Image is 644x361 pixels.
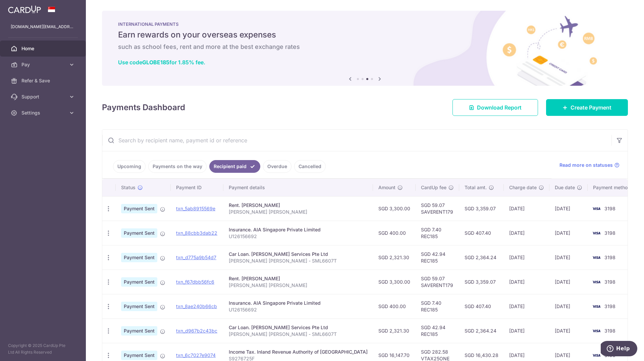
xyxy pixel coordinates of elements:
[509,184,537,191] span: Charge date
[590,302,603,310] img: Bank Card
[121,204,157,213] span: Payment Sent
[113,160,146,173] a: Upcoming
[121,351,157,360] span: Payment Sent
[378,184,395,191] span: Amount
[549,270,588,294] td: [DATE]
[590,229,603,237] img: Bank Card
[176,206,215,211] a: txn_5ab8915569e
[229,349,368,355] div: Income Tax. Inland Revenue Authority of [GEOGRAPHIC_DATA]
[171,179,223,196] th: Payment ID
[176,279,214,285] a: txn_f67dbb56fc6
[294,160,326,173] a: Cancelled
[549,196,588,221] td: [DATE]
[21,93,66,100] span: Support
[121,277,157,287] span: Payment Sent
[102,11,628,86] img: International Payment Banner
[121,184,136,191] span: Status
[590,327,603,335] img: Bank Card
[604,303,615,309] span: 3198
[459,270,504,294] td: SGD 3,359.07
[176,255,216,260] a: txn_d775a9b54d7
[416,318,459,343] td: SGD 42.94 REC185
[459,294,504,318] td: SGD 407.40
[229,251,368,258] div: Car Loan. [PERSON_NAME] Services Pte Ltd
[121,253,157,262] span: Payment Sent
[373,245,416,270] td: SGD 2,321.30
[102,101,185,114] h4: Payments Dashboard
[559,162,613,168] span: Read more on statuses
[176,230,217,236] a: txn_88cbb3dab22
[21,77,66,84] span: Refer & Save
[504,270,549,294] td: [DATE]
[229,258,368,264] p: [PERSON_NAME] [PERSON_NAME] - SML6607T
[229,300,368,306] div: Insurance. AIA Singapore Private Limited
[590,205,603,213] img: Bank Card
[504,196,549,221] td: [DATE]
[11,23,75,30] p: [DOMAIN_NAME][EMAIL_ADDRESS][DOMAIN_NAME]
[229,282,368,289] p: [PERSON_NAME] [PERSON_NAME]
[549,318,588,343] td: [DATE]
[559,162,620,168] a: Read more on statuses
[459,318,504,343] td: SGD 2,364.24
[121,302,157,311] span: Payment Sent
[8,5,41,13] img: CardUp
[549,221,588,245] td: [DATE]
[504,318,549,343] td: [DATE]
[102,130,611,151] input: Search by recipient name, payment id or reference
[416,221,459,245] td: SGD 7.40 REC185
[571,103,611,112] span: Create Payment
[21,110,66,116] span: Settings
[229,324,368,331] div: Car Loan. [PERSON_NAME] Services Pte Ltd
[590,278,603,286] img: Bank Card
[555,184,575,191] span: Due date
[142,59,169,66] b: GLOBE185
[416,270,459,294] td: SGD 59.07 SAVERENT179
[229,226,368,233] div: Insurance. AIA Singapore Private Limited
[21,45,66,52] span: Home
[176,328,217,334] a: txn_d967b2c43bc
[549,294,588,318] td: [DATE]
[504,221,549,245] td: [DATE]
[229,306,368,313] p: U126156692
[373,270,416,294] td: SGD 3,300.00
[223,179,373,196] th: Payment details
[118,59,205,66] a: Use codeGLOBE185for 1.85% fee.
[176,303,217,309] a: txn_8ae240b66cb
[604,279,615,285] span: 3198
[416,294,459,318] td: SGD 7.40 REC185
[121,228,157,238] span: Payment Sent
[590,254,603,262] img: Bank Card
[604,230,615,236] span: 3198
[21,61,66,68] span: Pay
[590,351,603,359] img: Bank Card
[601,341,637,358] iframe: Opens a widget where you can find more information
[118,43,612,51] h6: such as school fees, rent and more at the best exchange rates
[373,221,416,245] td: SGD 400.00
[229,275,368,282] div: Rent. [PERSON_NAME]
[459,196,504,221] td: SGD 3,359.07
[459,245,504,270] td: SGD 2,364.24
[459,221,504,245] td: SGD 407.40
[546,99,628,116] a: Create Payment
[604,206,615,211] span: 3198
[416,245,459,270] td: SGD 42.94 REC185
[229,202,368,209] div: Rent. [PERSON_NAME]
[209,160,260,173] a: Recipient paid
[465,184,487,191] span: Total amt.
[118,21,612,27] p: INTERNATIONAL PAYMENTS
[604,255,615,260] span: 3198
[373,196,416,221] td: SGD 3,300.00
[373,318,416,343] td: SGD 2,321.30
[263,160,291,173] a: Overdue
[121,326,157,336] span: Payment Sent
[229,209,368,215] p: [PERSON_NAME] [PERSON_NAME]
[373,294,416,318] td: SGD 400.00
[604,328,615,334] span: 3198
[477,103,522,112] span: Download Report
[421,184,446,191] span: CardUp fee
[452,99,538,116] a: Download Report
[176,352,216,358] a: txn_6c7027e9074
[549,245,588,270] td: [DATE]
[416,196,459,221] td: SGD 59.07 SAVERENT179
